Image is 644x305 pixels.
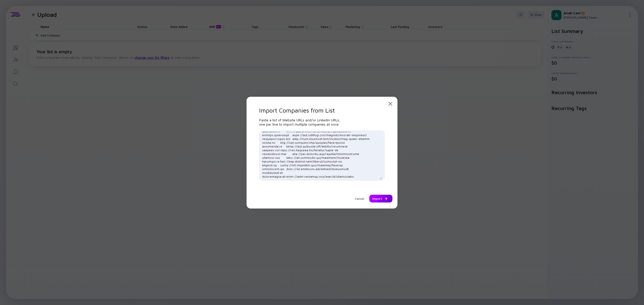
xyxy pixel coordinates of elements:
[369,195,392,202] button: Import
[352,195,367,202] button: Cancel
[259,107,385,202] div: Paste a list of Website URLs and/or Linkedin URLs, one per line to import multiple companies at once
[259,107,385,114] h1: Import Companies from List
